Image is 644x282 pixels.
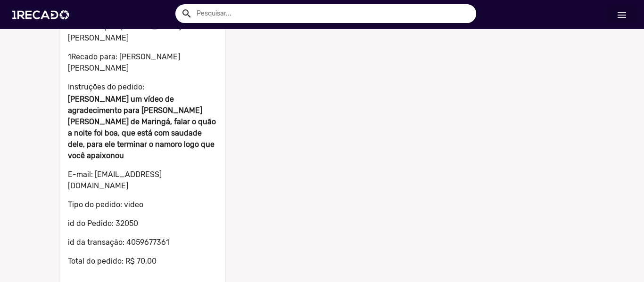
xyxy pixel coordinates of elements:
b: [PERSON_NAME] um vídeo de agradecimento para [PERSON_NAME] [PERSON_NAME] de Maringá, falar o quão... [68,95,216,160]
mat-icon: Example home icon [181,8,192,19]
p: 1Recado para: [PERSON_NAME] [PERSON_NAME] [68,51,218,74]
input: Pesquisar... [190,4,476,23]
p: id da transação: 4059677361 [68,237,218,248]
p: id do Pedido: 32050 [68,218,218,229]
p: Tipo do pedido: video [68,199,218,210]
p: Instruções do pedido: [68,81,218,93]
mat-icon: Início [616,9,627,21]
p: Total do pedido: R$ 70,00 [68,256,218,267]
p: E-mail: [EMAIL_ADDRESS][DOMAIN_NAME] [68,169,218,192]
button: Example home icon [178,5,194,21]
